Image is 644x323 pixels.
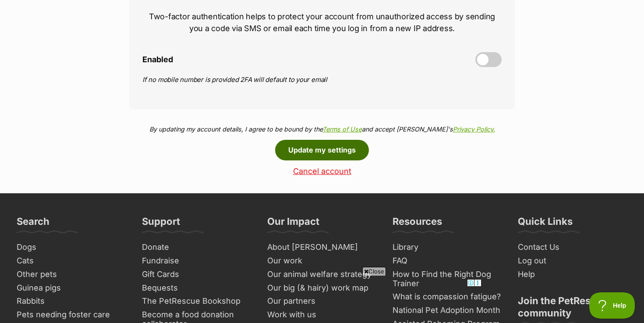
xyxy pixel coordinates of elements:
[129,167,515,176] a: Cancel account
[13,268,130,281] a: Other pets
[514,254,631,268] a: Log out
[589,292,635,319] iframe: Help Scout Beacon - Open
[163,279,481,319] iframe: Advertisement
[142,55,173,64] span: Enabled
[518,215,573,233] h3: Quick Links
[138,241,255,254] a: Donate
[264,268,380,281] a: Our animal welfare strategy
[322,125,362,133] a: Terms of Use
[138,295,255,308] a: The PetRescue Bookshop
[142,75,502,85] p: If no mobile number is provided 2FA will default to your email
[264,254,380,268] a: Our work
[264,241,380,254] a: About [PERSON_NAME]
[13,254,130,268] a: Cats
[13,281,130,295] a: Guinea pigs
[267,215,319,233] h3: Our Impact
[17,215,50,233] h3: Search
[393,215,442,233] h3: Resources
[138,254,255,268] a: Fundraise
[13,295,130,308] a: Rabbits
[389,254,506,268] a: FAQ
[142,11,502,34] p: Two-factor authentication helps to protect your account from unauthorized access by sending you a...
[453,125,495,133] a: Privacy Policy.
[514,241,631,254] a: Contact Us
[138,268,255,281] a: Gift Cards
[138,281,255,295] a: Bequests
[514,268,631,281] a: Help
[389,268,506,290] a: How to Find the Right Dog Trainer
[275,140,369,160] button: Update my settings
[13,308,130,322] a: Pets needing foster care
[13,241,130,254] a: Dogs
[129,124,515,134] p: By updating my account details, I agree to be bound by the and accept [PERSON_NAME]'s
[362,267,386,276] span: Close
[142,215,180,233] h3: Support
[389,241,506,254] a: Library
